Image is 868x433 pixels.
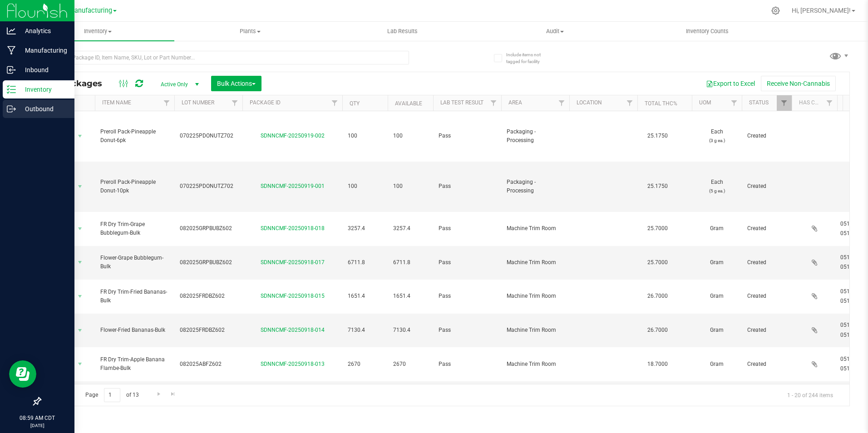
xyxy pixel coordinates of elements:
[348,292,382,300] span: 1651.4
[261,293,325,299] a: SDNNCMF-20250918-015
[22,27,174,35] span: Inventory
[100,254,169,271] span: Flower-Grape Bubblegum-Bulk
[554,95,569,111] a: Filter
[7,46,16,55] inline-svg: Manufacturing
[261,133,325,139] a: SDNNCMF-20250919-002
[393,326,428,335] span: 7130.4
[506,51,552,65] span: Include items not tagged for facility
[439,258,496,267] span: Pass
[180,360,237,369] span: 082025ABFZ602
[770,6,781,15] div: Manage settings
[697,326,736,335] span: Gram
[40,51,409,64] input: Search Package ID, Item Name, SKU, Lot or Part Number...
[174,22,327,41] a: Plants
[780,388,840,402] span: 1 - 20 of 244 items
[102,99,131,106] a: Item Name
[167,388,180,400] a: Go to the last page
[180,224,237,233] span: 082025GRPBUBZ602
[393,224,428,233] span: 3257.4
[348,132,382,140] span: 100
[180,132,237,140] span: 070225PDONUTZ702
[777,95,792,111] a: Filter
[439,326,496,335] span: Pass
[159,95,174,111] a: Filter
[7,26,16,35] inline-svg: Analytics
[697,128,736,145] span: Each
[747,258,786,267] span: Created
[7,104,16,113] inline-svg: Outbound
[439,224,496,233] span: Pass
[16,45,70,56] p: Manufacturing
[479,22,631,41] a: Audit
[261,361,325,367] a: SDNNCMF-20250918-013
[747,224,786,233] span: Created
[227,95,242,111] a: Filter
[348,182,382,191] span: 100
[792,95,837,111] th: Has COA
[439,132,496,140] span: Pass
[104,388,120,402] input: 1
[697,292,736,300] span: Gram
[100,178,169,195] span: Preroll Pack-Pineapple Donut-10pk
[727,95,742,111] a: Filter
[74,256,86,269] span: select
[327,95,342,111] a: Filter
[9,360,36,388] iframe: Resource center
[250,99,281,106] a: Package ID
[486,95,501,111] a: Filter
[74,130,86,143] span: select
[697,258,736,267] span: Gram
[440,99,483,106] a: Lab Test Result
[393,258,428,267] span: 6711.8
[16,103,70,114] p: Outbound
[16,25,70,36] p: Analytics
[645,100,677,107] a: Total THC%
[749,99,769,106] a: Status
[577,99,602,106] a: Location
[180,182,237,191] span: 070225PDONUTZ702
[507,128,564,145] span: Packaging - Processing
[700,76,761,91] button: Export to Excel
[643,324,672,337] span: 26.7000
[479,27,631,35] span: Audit
[16,64,70,75] p: Inbound
[217,80,256,87] span: Bulk Actions
[507,292,564,300] span: Machine Trim Room
[697,224,736,233] span: Gram
[74,222,86,235] span: select
[261,183,325,189] a: SDNNCMF-20250919-001
[622,95,637,111] a: Filter
[74,290,86,303] span: select
[350,100,360,107] a: Qty
[761,76,836,91] button: Receive Non-Cannabis
[261,327,325,333] a: SDNNCMF-20250918-014
[326,22,479,41] a: Lab Results
[175,27,326,35] span: Plants
[348,258,382,267] span: 6711.8
[7,85,16,94] inline-svg: Inventory
[697,187,736,195] p: (5 g ea.)
[439,182,496,191] span: Pass
[100,326,169,335] span: Flower-Fried Bananas-Bulk
[507,178,564,195] span: Packaging - Processing
[348,360,382,369] span: 2670
[697,360,736,369] span: Gram
[393,292,428,300] span: 1651.4
[643,290,672,303] span: 26.7000
[261,225,325,231] a: SDNNCMF-20250918-018
[643,256,672,269] span: 25.7000
[16,84,70,95] p: Inventory
[507,326,564,335] span: Machine Trim Room
[69,7,112,15] span: Manufacturing
[180,292,237,300] span: 082025FRDBZ602
[100,220,169,237] span: FR Dry Trim-Grape Bubblegum-Bulk
[22,22,174,41] a: Inventory
[674,27,741,35] span: Inventory Counts
[747,182,786,191] span: Created
[100,355,169,373] span: FR Dry Trim-Apple Banana Flambe-Bulk
[348,224,382,233] span: 3257.4
[631,22,784,41] a: Inventory Counts
[4,414,70,422] p: 08:59 AM CDT
[393,132,428,140] span: 100
[348,326,382,335] span: 7130.4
